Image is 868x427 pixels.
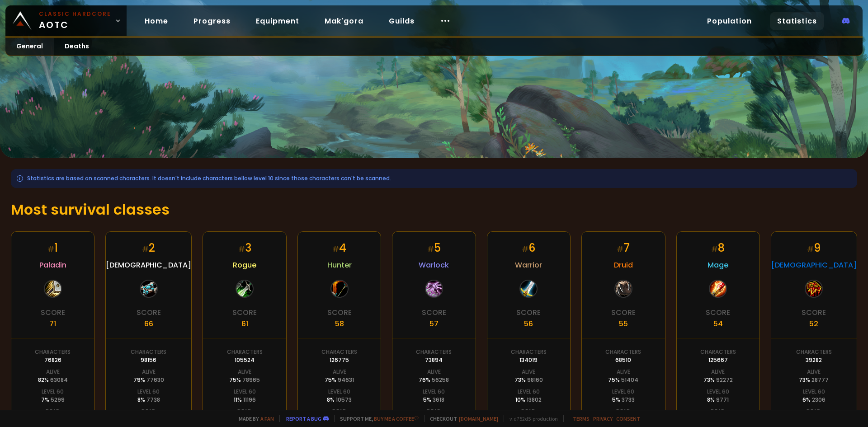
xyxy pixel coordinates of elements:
span: 51404 [621,376,638,384]
div: 73 % [514,376,543,384]
span: Rogue [233,259,256,271]
a: Buy me a coffee [374,415,419,422]
div: Dead [46,408,60,416]
span: 98160 [527,376,543,384]
div: 98156 [141,356,156,364]
a: Deaths [54,38,100,56]
div: Level 60 [234,388,256,396]
div: 1 [47,240,58,256]
div: 8 % [137,396,160,404]
span: 2306 [812,396,826,404]
div: 126775 [330,356,349,364]
div: Dead [616,408,631,416]
span: 13802 [527,396,542,404]
a: Guilds [382,12,422,30]
div: Alive [617,368,630,376]
div: Dead [807,408,821,416]
span: 9771 [716,396,729,404]
div: 66 [144,318,153,329]
a: Terms [573,415,590,422]
div: 11 % [234,396,256,404]
span: 94631 [338,376,354,384]
span: 3733 [622,396,635,404]
div: Dead [427,408,441,416]
span: Made by [233,415,274,422]
div: Score [422,307,446,318]
span: 28777 [811,376,829,384]
div: Score [611,307,636,318]
div: 73894 [425,356,443,364]
div: 73 % [799,376,829,384]
div: Characters [605,348,641,356]
div: 52 [809,318,818,329]
small: Classic Hardcore [39,10,111,18]
span: 3618 [433,396,444,404]
span: 77630 [146,376,164,384]
small: # [427,244,434,254]
div: Alive [711,368,725,376]
div: 82 % [38,376,68,384]
div: Level 60 [328,388,350,396]
a: Equipment [249,12,307,30]
span: 7738 [146,396,160,404]
span: Warlock [419,259,449,271]
div: Score [41,307,65,318]
div: Alive [238,368,251,376]
h1: Most survival classes [11,199,857,221]
div: Alive [333,368,346,376]
div: 75 % [608,376,638,384]
a: Population [700,12,759,30]
div: 125667 [708,356,728,364]
a: Mak'gora [317,12,371,30]
small: # [238,244,245,254]
span: Mage [708,259,728,271]
div: Score [137,307,161,318]
div: Dead [237,408,252,416]
div: 79 % [133,376,164,384]
small: # [522,244,528,254]
div: Characters [700,348,736,356]
div: 8 % [327,396,352,404]
small: # [47,244,54,254]
a: Statistics [770,12,824,30]
div: Characters [321,348,357,356]
span: [DEMOGRAPHIC_DATA] [106,259,191,271]
div: 68510 [615,356,631,364]
a: Home [137,12,175,30]
span: 63084 [50,376,68,384]
a: General [5,38,54,56]
div: Characters [796,348,832,356]
div: Dead [711,408,725,416]
div: 76826 [44,356,61,364]
div: 76 % [419,376,449,384]
span: Paladin [39,259,66,271]
a: a fan [260,415,274,422]
div: 58 [335,318,344,329]
a: Report a bug [286,415,321,422]
a: Progress [186,12,238,30]
div: Alive [807,368,821,376]
div: Dead [332,408,347,416]
small: # [332,244,339,254]
a: Privacy [593,415,613,422]
span: 10573 [336,396,352,404]
span: 56258 [432,376,449,384]
div: 8 [711,240,725,256]
div: Level 60 [423,388,445,396]
div: Score [327,307,352,318]
div: 10 % [515,396,542,404]
div: Score [802,307,826,318]
div: Level 60 [518,388,540,396]
div: Characters [35,348,71,356]
div: Dead [142,408,156,416]
div: 7 [617,240,630,256]
div: 4 [332,240,346,256]
div: 55 [619,318,628,329]
span: v. d752d5 - production [504,415,558,422]
div: Level 60 [612,388,634,396]
div: Level 60 [803,388,825,396]
div: Alive [522,368,535,376]
div: Dead [521,408,536,416]
span: 78965 [242,376,260,384]
div: 2 [142,240,155,256]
